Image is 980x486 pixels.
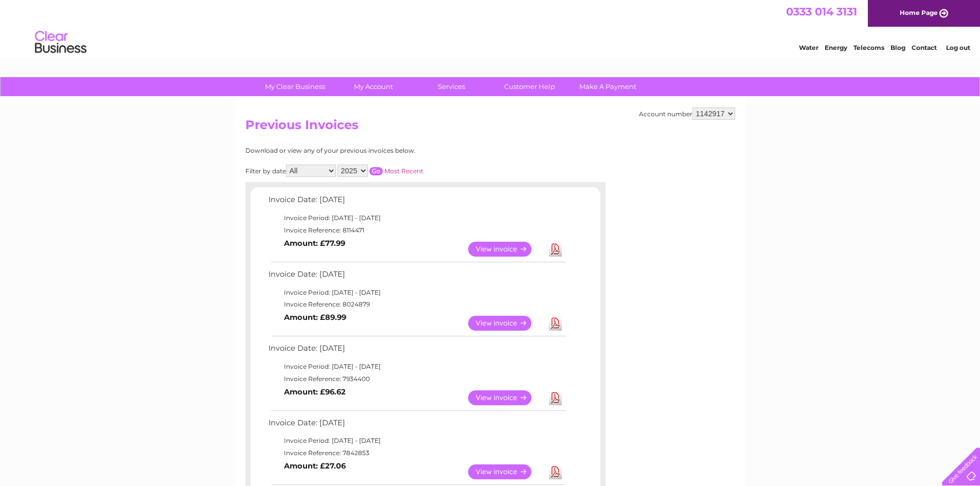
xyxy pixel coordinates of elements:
[245,147,515,154] div: Download or view any of your previous invoices below.
[825,44,847,51] a: Energy
[266,212,567,224] td: Invoice Period: [DATE] - [DATE]
[266,361,567,373] td: Invoice Period: [DATE] - [DATE]
[266,341,567,361] td: Invoice Date: [DATE]
[786,5,857,18] a: 0333 014 3131
[266,267,567,286] td: Invoice Date: [DATE]
[284,461,346,471] b: Amount: £27.06
[266,298,567,311] td: Invoice Reference: 8024879
[639,107,735,120] div: Account number
[266,193,567,212] td: Invoice Date: [DATE]
[284,239,345,248] b: Amount: £77.99
[487,77,572,96] a: Customer Help
[549,390,562,405] a: Download
[266,224,567,237] td: Invoice Reference: 8114471
[468,464,544,479] a: View
[245,165,515,177] div: Filter by date
[266,286,567,299] td: Invoice Period: [DATE] - [DATE]
[34,27,87,58] img: logo.png
[890,44,905,51] a: Blog
[253,77,337,96] a: My Clear Business
[266,416,567,435] td: Invoice Date: [DATE]
[409,77,494,96] a: Services
[284,387,346,397] b: Amount: £96.62
[549,464,562,479] a: Download
[468,242,544,257] a: View
[549,316,562,331] a: Download
[266,447,567,459] td: Invoice Reference: 7842853
[946,44,970,51] a: Log out
[468,316,544,331] a: View
[284,313,346,322] b: Amount: £89.99
[247,6,734,50] div: Clear Business is a trading name of Verastar Limited (registered in [GEOGRAPHIC_DATA] No. 3667643...
[468,390,544,405] a: View
[331,77,416,96] a: My Account
[266,435,567,447] td: Invoice Period: [DATE] - [DATE]
[266,373,567,385] td: Invoice Reference: 7934400
[565,77,650,96] a: Make A Payment
[853,44,884,51] a: Telecoms
[799,44,818,51] a: Water
[384,167,423,175] a: Most Recent
[549,242,562,257] a: Download
[245,118,735,137] h2: Previous Invoices
[912,44,937,51] a: Contact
